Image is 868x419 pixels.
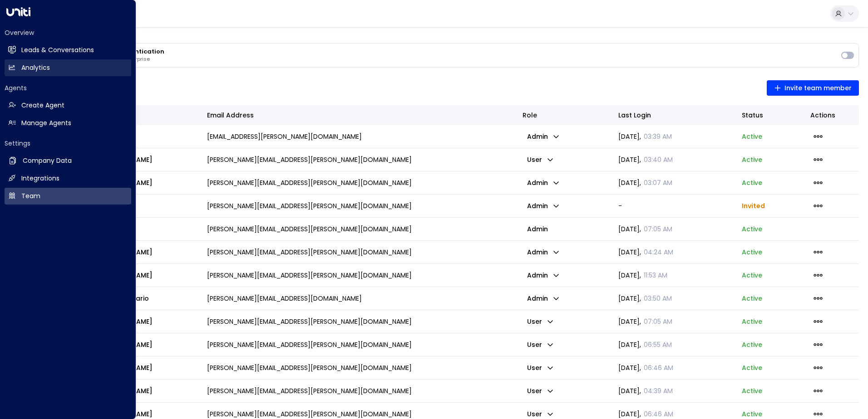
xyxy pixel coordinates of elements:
[5,83,131,93] h2: Agents
[523,130,564,143] button: admin
[644,224,672,234] span: 07:05 AM
[21,45,94,55] h2: Leads & Conversations
[21,191,40,201] h2: Team
[742,340,762,349] p: active
[5,170,131,187] a: Integrations
[742,178,762,187] p: active
[742,224,762,234] p: active
[523,385,558,397] button: user
[21,174,59,183] h2: Integrations
[767,80,859,96] button: Invite team member
[5,42,131,58] a: Leads & Conversations
[41,56,837,63] p: Require MFA for all users in your enterprise
[644,363,673,372] span: 06:46 AM
[644,340,672,349] span: 06:55 AM
[742,317,762,326] p: active
[618,386,673,395] span: [DATE] ,
[207,363,412,372] p: [PERSON_NAME][EMAIL_ADDRESS][PERSON_NAME][DOMAIN_NAME]
[523,153,558,166] button: user
[810,110,853,121] div: Actions
[644,409,673,419] span: 06:46 AM
[523,176,564,189] button: admin
[774,83,852,94] span: Invite team member
[618,155,673,164] span: [DATE] ,
[207,155,412,164] p: [PERSON_NAME][EMAIL_ADDRESS][PERSON_NAME][DOMAIN_NAME]
[742,363,762,372] p: active
[207,201,412,210] p: [PERSON_NAME][EMAIL_ADDRESS][PERSON_NAME][DOMAIN_NAME]
[618,271,667,280] span: [DATE] ,
[618,409,673,419] span: [DATE] ,
[644,271,667,280] span: 11:53 AM
[618,132,672,141] span: [DATE] ,
[5,59,131,76] a: Analytics
[742,386,762,395] p: active
[644,294,672,303] span: 03:50 AM
[41,48,837,55] h3: Enterprise Multi-Factor Authentication
[618,363,673,372] span: [DATE] ,
[207,248,412,257] p: [PERSON_NAME][EMAIL_ADDRESS][PERSON_NAME][DOMAIN_NAME]
[742,110,798,121] div: Status
[523,292,564,305] button: admin
[21,118,71,128] h2: Manage Agents
[644,132,672,141] span: 03:39 AM
[523,338,558,351] button: user
[21,63,50,73] h2: Analytics
[207,178,412,187] p: [PERSON_NAME][EMAIL_ADDRESS][PERSON_NAME][DOMAIN_NAME]
[618,178,672,187] span: [DATE] ,
[612,195,735,217] td: -
[5,152,131,169] a: Company Data
[21,101,64,110] h2: Create Agent
[644,248,673,257] span: 04:24 AM
[523,315,558,328] button: user
[523,200,564,212] button: admin
[207,110,510,121] div: Email Address
[644,386,673,395] span: 04:39 AM
[644,317,672,326] span: 07:05 AM
[207,317,412,326] p: [PERSON_NAME][EMAIL_ADDRESS][PERSON_NAME][DOMAIN_NAME]
[207,386,412,395] p: [PERSON_NAME][EMAIL_ADDRESS][PERSON_NAME][DOMAIN_NAME]
[742,271,762,280] p: active
[644,155,673,164] span: 03:40 AM
[618,317,672,326] span: [DATE] ,
[742,132,762,141] p: active
[644,178,672,187] span: 03:07 AM
[523,361,558,374] button: user
[618,110,651,121] div: Last Login
[5,115,131,132] a: Manage Agents
[618,224,672,234] span: [DATE] ,
[5,139,131,148] h2: Settings
[207,409,412,419] p: [PERSON_NAME][EMAIL_ADDRESS][PERSON_NAME][DOMAIN_NAME]
[742,294,762,303] p: active
[742,155,762,164] p: active
[618,294,672,303] span: [DATE] ,
[207,294,362,303] p: [PERSON_NAME][EMAIL_ADDRESS][DOMAIN_NAME]
[742,248,762,257] p: active
[523,269,564,282] button: admin
[207,340,412,349] p: [PERSON_NAME][EMAIL_ADDRESS][PERSON_NAME][DOMAIN_NAME]
[742,409,762,419] p: active
[618,340,672,349] span: [DATE] ,
[618,110,729,121] div: Last Login
[523,110,606,121] div: Role
[23,156,72,166] h2: Company Data
[207,132,362,141] p: [EMAIL_ADDRESS][PERSON_NAME][DOMAIN_NAME]
[207,224,412,234] p: [PERSON_NAME][EMAIL_ADDRESS][PERSON_NAME][DOMAIN_NAME]
[207,271,412,280] p: [PERSON_NAME][EMAIL_ADDRESS][PERSON_NAME][DOMAIN_NAME]
[207,110,254,121] div: Email Address
[742,201,765,210] span: Invited
[618,248,673,257] span: [DATE] ,
[523,246,564,258] button: admin
[5,97,131,114] a: Create Agent
[523,222,552,236] p: admin
[5,188,131,205] a: Team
